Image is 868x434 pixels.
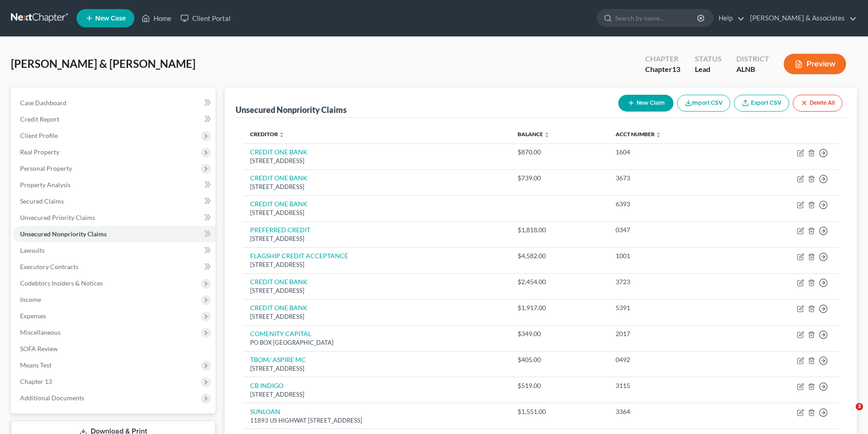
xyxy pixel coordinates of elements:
[695,54,722,64] div: Status
[616,277,728,286] div: 3723
[616,355,728,364] div: 0492
[95,15,126,22] span: New Case
[518,303,601,312] div: $1,917.00
[645,64,680,75] div: Chapter
[250,278,308,286] a: CREDIT ONE BANK
[518,355,601,364] div: $405.00
[250,304,308,311] a: CREDIT ONE BANK
[616,174,728,183] div: 3673
[250,252,348,260] a: FLAGSHIP CREDIT ACCEPTANCE
[11,57,195,70] span: [PERSON_NAME] & [PERSON_NAME]
[236,104,347,115] div: Unsecured Nonpriority Claims
[518,407,601,416] div: $1,551.00
[250,356,306,363] a: TBOM/ ASPIRE MC
[20,394,84,402] span: Additional Documents
[13,226,216,242] a: Unsecured Nonpriority Claims
[13,177,216,193] a: Property Analysis
[20,197,64,205] span: Secured Claims
[250,390,503,399] div: [STREET_ADDRESS]
[250,260,503,269] div: [STREET_ADDRESS]
[672,65,680,73] span: 13
[250,382,283,389] a: CB INDIGO
[20,132,58,139] span: Client Profile
[250,131,284,138] a: Creditor unfold_more
[13,341,216,357] a: SOFA Review
[20,115,59,123] span: Credit Report
[616,407,728,416] div: 3364
[616,131,661,138] a: Acct Number unfold_more
[20,214,95,221] span: Unsecured Priority Claims
[20,312,46,320] span: Expenses
[250,157,503,165] div: [STREET_ADDRESS]
[250,364,503,373] div: [STREET_ADDRESS]
[137,10,176,26] a: Home
[856,403,863,410] span: 3
[518,277,601,286] div: $2,454.00
[250,408,280,415] a: SUNLOAN
[250,235,503,243] div: [STREET_ADDRESS]
[695,64,722,75] div: Lead
[736,64,769,75] div: ALNB
[616,329,728,338] div: 2017
[784,54,846,74] button: Preview
[793,95,842,112] button: Delete All
[656,132,661,138] i: unfold_more
[645,54,680,64] div: Chapter
[518,381,601,390] div: $519.00
[518,131,550,138] a: Balance unfold_more
[13,209,216,226] a: Unsecured Priority Claims
[250,209,503,217] div: [STREET_ADDRESS]
[20,345,58,352] span: SOFA Review
[616,225,728,235] div: 0347
[20,279,103,287] span: Codebtors Insiders & Notices
[250,174,308,182] a: CREDIT ONE BANK
[677,95,730,112] button: Import CSV
[20,263,78,271] span: Executory Contracts
[616,251,728,260] div: 1001
[250,226,310,234] a: PREFERRED CREDIT
[616,381,728,390] div: 3115
[13,193,216,209] a: Secured Claims
[736,54,769,64] div: District
[250,312,503,321] div: [STREET_ADDRESS]
[616,148,728,157] div: 1604
[714,10,745,26] a: Help
[13,95,216,111] a: Case Dashboard
[618,95,673,112] button: New Claim
[518,225,601,235] div: $1,818.00
[20,378,52,385] span: Chapter 13
[13,242,216,259] a: Lawsuits
[250,183,503,191] div: [STREET_ADDRESS]
[13,111,216,128] a: Credit Report
[279,132,284,138] i: unfold_more
[544,132,550,138] i: unfold_more
[518,329,601,338] div: $349.00
[13,259,216,275] a: Executory Contracts
[250,286,503,295] div: [STREET_ADDRESS]
[20,164,72,172] span: Personal Property
[20,361,51,369] span: Means Test
[20,148,59,156] span: Real Property
[616,199,728,209] div: 6393
[176,10,235,26] a: Client Portal
[20,328,61,336] span: Miscellaneous
[250,148,308,156] a: CREDIT ONE BANK
[20,230,107,238] span: Unsecured Nonpriority Claims
[20,296,41,303] span: Income
[745,10,857,26] a: [PERSON_NAME] & Associates
[734,95,789,112] a: Export CSV
[250,416,503,425] div: 11893 US HIGHWAT [STREET_ADDRESS]
[837,403,859,425] iframe: Intercom live chat
[518,148,601,157] div: $870.00
[250,330,311,337] a: COMENITY CAPITAL
[616,303,728,312] div: 5391
[20,181,71,189] span: Property Analysis
[518,174,601,183] div: $739.00
[615,10,699,26] input: Search by name...
[250,200,308,208] a: CREDIT ONE BANK
[20,99,67,107] span: Case Dashboard
[518,251,601,260] div: $4,582.00
[20,246,45,254] span: Lawsuits
[250,338,503,347] div: PO BOX [GEOGRAPHIC_DATA]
